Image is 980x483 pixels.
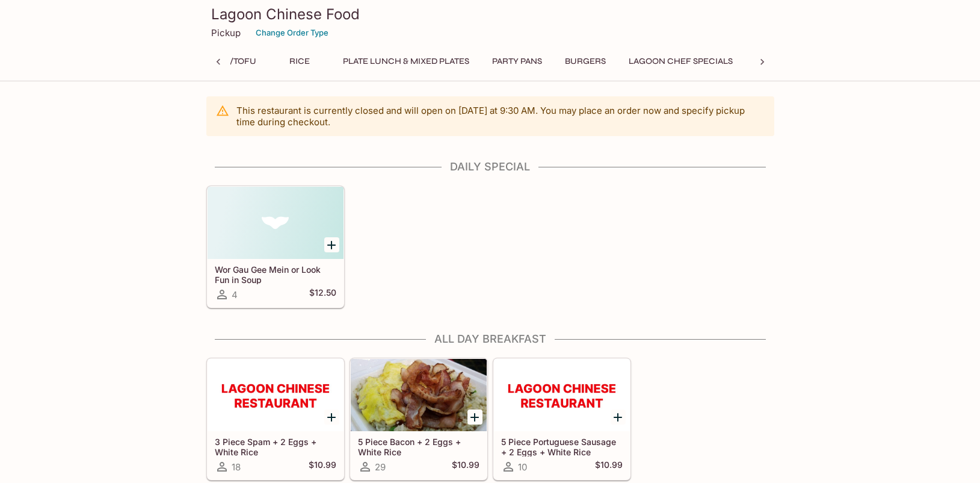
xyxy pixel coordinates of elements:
h4: All Day Breakfast [206,332,774,346]
span: 29 [375,461,386,473]
h5: $10.99 [452,460,479,474]
h3: Lagoon Chinese Food [211,5,769,23]
button: Side Orders [749,53,818,70]
button: Change Order Type [250,23,334,42]
button: Add 5 Piece Bacon + 2 Eggs + White Rice [467,410,482,425]
button: Add 5 Piece Portuguese Sausage + 2 Eggs + White Rice [611,410,626,425]
button: Party Pans [485,53,549,70]
button: Burgers [558,53,612,70]
button: Add Wor Gau Gee Mein or Look Fun in Soup [324,237,339,252]
a: 3 Piece Spam + 2 Eggs + White Rice18$10.99 [207,358,344,480]
h5: 5 Piece Bacon + 2 Eggs + White Rice [358,437,479,457]
h5: $10.99 [595,460,623,474]
span: 4 [232,289,238,301]
div: 3 Piece Spam + 2 Eggs + White Rice [208,359,344,431]
h5: $10.99 [309,460,336,474]
h4: Daily Special [206,160,774,173]
h5: 5 Piece Portuguese Sausage + 2 Eggs + White Rice [501,437,623,457]
h5: $12.50 [309,287,336,302]
a: 5 Piece Portuguese Sausage + 2 Eggs + White Rice10$10.99 [493,358,630,480]
h5: Wor Gau Gee Mein or Look Fun in Soup [215,264,336,284]
span: 10 [518,461,527,473]
p: This restaurant is currently closed and will open on [DATE] at 9:30 AM . You may place an order n... [236,105,765,128]
button: Lagoon Chef Specials [622,53,739,70]
div: 5 Piece Portuguese Sausage + 2 Eggs + White Rice [494,359,630,431]
div: 5 Piece Bacon + 2 Eggs + White Rice [351,359,487,431]
p: Pickup [211,27,241,39]
button: Add 3 Piece Spam + 2 Eggs + White Rice [324,410,339,425]
a: Wor Gau Gee Mein or Look Fun in Soup4$12.50 [207,186,344,308]
button: Plate Lunch & Mixed Plates [336,53,476,70]
h5: 3 Piece Spam + 2 Eggs + White Rice [215,437,336,457]
a: 5 Piece Bacon + 2 Eggs + White Rice29$10.99 [350,358,487,480]
span: 18 [232,461,241,473]
div: Wor Gau Gee Mein or Look Fun in Soup [208,187,344,259]
button: Rice [273,53,327,70]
